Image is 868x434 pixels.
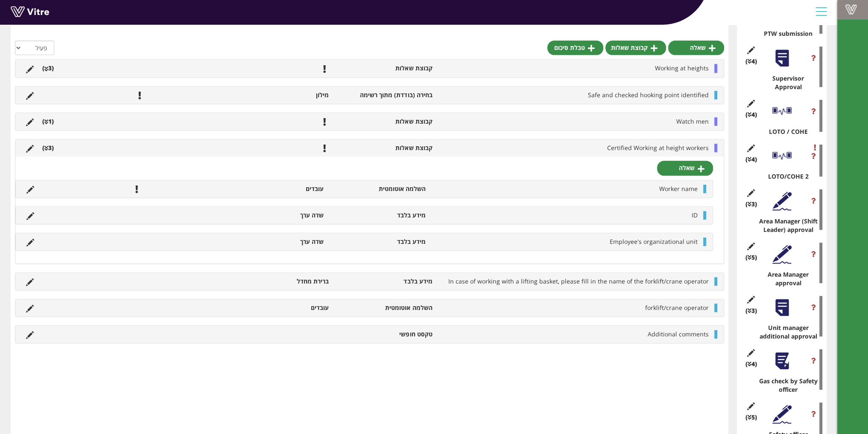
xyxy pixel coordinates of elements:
li: מידע בלבד [328,211,430,220]
li: קבוצת שאלות [333,117,437,126]
li: שדה ערך [226,211,328,220]
li: קבוצת שאלות [333,64,437,72]
li: בחירה (בודדת) מתוך רשימה [333,91,437,99]
a: טבלת סיכום [547,41,603,55]
div: LOTO / COHE [748,127,822,136]
span: Working at heights [655,64,709,72]
li: שדה ערך [226,237,328,246]
li: ברירת מחדל [229,277,333,286]
span: Employee's organizational unit [610,237,698,246]
span: (4 ) [745,110,757,119]
span: ID [692,211,698,219]
div: Gas check by Safety officer [748,377,822,394]
li: מילון [229,91,333,99]
span: In case of working with a lifting basket, please fill in the name of the forklift/crane operator [448,277,709,285]
li: (3 ) [38,144,58,152]
li: עובדים [226,185,328,193]
span: Watch men [676,117,709,125]
span: forklift/crane operator [645,304,709,312]
a: שאלה [668,41,724,55]
div: Area Manager approval [748,270,822,287]
div: Unit manager additional approval [748,324,822,341]
li: השלמה אוטומטית [328,185,430,193]
span: (4 ) [745,57,757,66]
li: השלמה אוטומטית [333,304,437,312]
li: מידע בלבד [328,237,430,246]
div: LOTO/COHE 2 [748,172,822,181]
span: Certified Working at height workers [607,144,709,152]
div: Supervisor Approval [748,74,822,91]
span: (5 ) [745,413,757,422]
div: PTW submission [748,29,822,38]
li: עובדים [229,304,333,312]
a: שאלה [657,161,713,175]
span: Additional comments [648,330,709,338]
span: (4 ) [745,360,757,368]
a: קבוצת שאלות [605,41,666,55]
span: (3 ) [745,307,757,315]
span: (5 ) [745,253,757,262]
li: (3 ) [38,64,58,72]
span: Safe and checked hooking point identified [588,91,709,99]
span: Worker name [659,185,698,193]
div: Area Manager (Shift Leader) approval [748,217,822,234]
li: טקסט חופשי [333,330,437,339]
span: (4 ) [745,155,757,164]
span: (3 ) [745,200,757,208]
li: קבוצת שאלות [333,144,437,152]
li: מידע בלבד [333,277,437,286]
li: (1 ) [38,117,58,126]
